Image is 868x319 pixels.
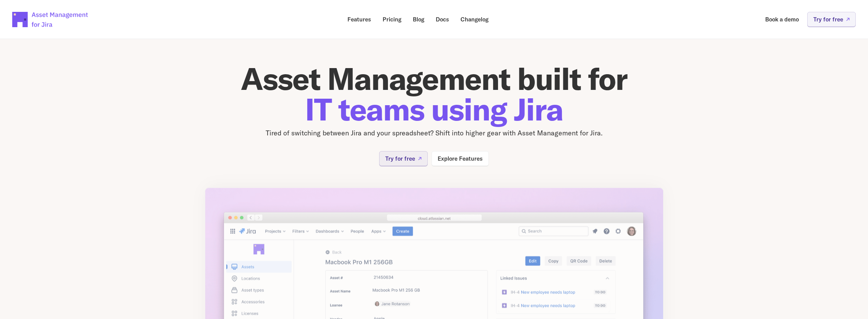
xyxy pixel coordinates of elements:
[461,16,488,22] p: Changelog
[205,128,664,139] p: Tired of switching between Jira and your spreadsheet? Shift into higher gear with Asset Managemen...
[407,12,430,27] a: Blog
[430,12,454,27] a: Docs
[438,156,483,161] p: Explore Features
[205,63,664,125] h1: Asset Management built for
[765,16,799,22] p: Book a demo
[436,16,449,22] p: Docs
[413,16,424,22] p: Blog
[305,90,563,129] span: IT teams using Jira
[807,12,856,27] a: Try for free
[379,151,428,166] a: Try for free
[385,156,415,161] p: Try for free
[347,16,371,22] p: Features
[342,12,376,27] a: Features
[377,12,407,27] a: Pricing
[813,16,843,22] p: Try for free
[760,12,804,27] a: Book a demo
[432,151,489,166] a: Explore Features
[383,16,401,22] p: Pricing
[455,12,494,27] a: Changelog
